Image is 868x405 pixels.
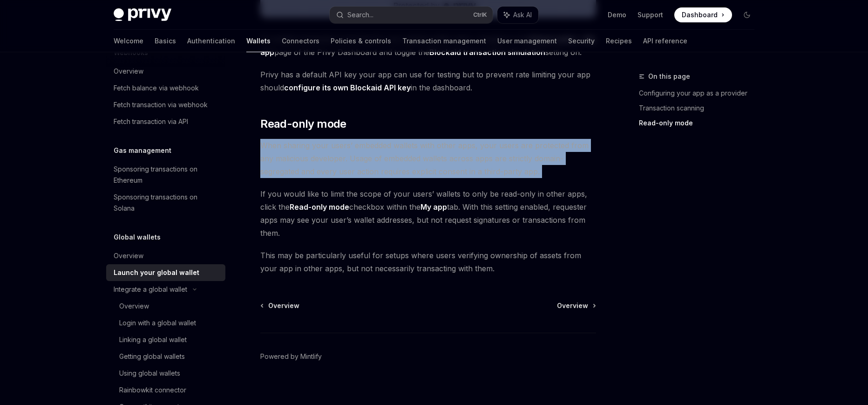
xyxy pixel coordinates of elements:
[473,11,487,19] span: Ctrl K
[260,117,346,131] span: Read-only mode
[114,30,143,52] a: Welcome
[114,164,220,186] div: Sponsoring transactions on Ethereum
[637,10,663,20] a: Support
[682,10,718,20] span: Dashboard
[674,7,732,22] a: Dashboard
[260,68,596,94] span: Privy has a default API key your app can use for testing but to prevent rate limiting your app sh...
[261,301,299,310] a: Overview
[643,30,687,52] a: API reference
[557,301,588,310] span: Overview
[639,86,762,101] a: Configuring your app as a provider
[268,301,299,310] span: Overview
[106,331,225,348] a: Linking a global wallet
[648,71,690,82] span: On this page
[106,113,225,130] a: Fetch transaction via API
[420,202,447,212] a: My app
[739,7,754,22] button: Toggle dark mode
[284,83,411,92] strong: configure its own Blockaid API key
[106,247,225,264] a: Overview
[114,99,208,110] div: Fetch transaction via webhook
[114,145,171,156] h5: Gas management
[119,384,186,396] div: Rainbowkit connector
[106,298,225,315] a: Overview
[119,351,185,362] div: Getting global wallets
[106,96,225,113] a: Fetch transaction via webhook
[106,80,225,96] a: Fetch balance via webhook
[114,250,143,261] div: Overview
[402,30,486,52] a: Transaction management
[246,30,271,52] a: Wallets
[497,7,538,23] button: Ask AI
[347,9,373,21] div: Search...
[639,116,762,130] a: Read-only mode
[290,202,349,212] strong: Read-only mode
[114,8,171,21] img: dark logo
[114,82,199,94] div: Fetch balance via webhook
[106,63,225,80] a: Overview
[260,249,596,275] span: This may be particularly useful for setups where users verifying ownership of assets from your ap...
[106,315,225,331] a: Login with a global wallet
[119,334,187,345] div: Linking a global wallet
[608,10,626,20] a: Demo
[497,30,557,52] a: User management
[114,284,187,295] div: Integrate a global wallet
[114,116,188,127] div: Fetch transaction via API
[119,317,196,329] div: Login with a global wallet
[106,264,225,281] a: Launch your global wallet
[114,232,161,243] h5: Global wallets
[557,301,595,310] a: Overview
[639,101,762,116] a: Transaction scanning
[606,30,632,52] a: Recipes
[568,30,595,52] a: Security
[114,267,199,278] div: Launch your global wallet
[106,348,225,365] a: Getting global wallets
[187,30,235,52] a: Authentication
[513,10,532,20] span: Ask AI
[106,382,225,398] a: Rainbowkit connector
[331,30,391,52] a: Policies & controls
[155,30,176,52] a: Basics
[260,34,596,57] a: Global wallet > My app
[106,161,225,189] a: Sponsoring transactions on Ethereum
[260,139,596,178] span: When sharing your users’ embedded wallets with other apps, your users are protected from any mali...
[260,187,596,240] span: If you would like to limit the scope of your users’ wallets to only be read-only in other apps, c...
[114,192,220,214] div: Sponsoring transactions on Solana
[420,202,447,212] strong: My app
[119,368,180,379] div: Using global wallets
[114,66,143,77] div: Overview
[429,48,545,57] strong: Blockaid transaction simulation
[119,301,149,312] div: Overview
[330,7,493,23] button: Search...CtrlK
[260,352,322,361] a: Powered by Mintlify
[282,30,319,52] a: Connectors
[106,189,225,217] a: Sponsoring transactions on Solana
[106,365,225,382] a: Using global wallets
